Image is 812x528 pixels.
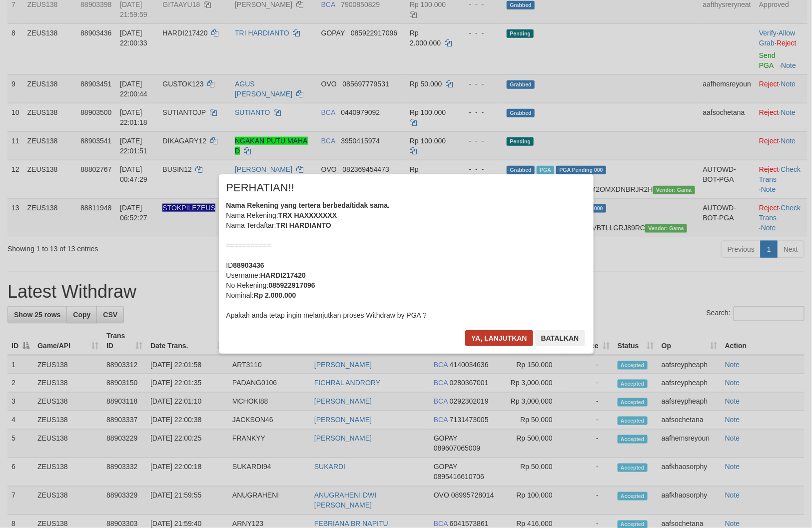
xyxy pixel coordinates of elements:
button: Batalkan [535,330,585,346]
b: Nama Rekening yang tertera berbeda/tidak sama. [226,201,390,209]
div: Nama Rekening: Nama Terdaftar: =========== ID Username: No Rekening: Nominal: Apakah anda tetap i... [226,200,586,320]
b: HARDI217420 [260,271,306,279]
b: TRI HARDIANTO [276,221,331,229]
b: 88903436 [233,261,264,269]
span: PERHATIAN!! [226,183,295,193]
button: Ya, lanjutkan [465,330,533,346]
b: 085922917096 [268,281,315,289]
b: TRX HAXXXXXXX [278,211,337,219]
b: Rp 2.000.000 [254,291,296,299]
